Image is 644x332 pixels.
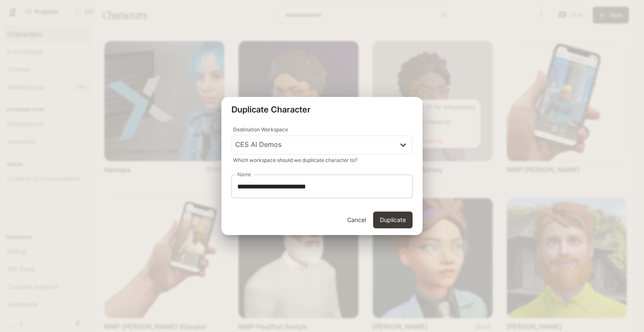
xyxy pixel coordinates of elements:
[373,212,413,228] button: Duplicate
[231,125,413,134] span: Destination Workspace
[343,212,370,228] button: Cancel
[231,156,413,165] span: Which workspace should we duplicate character to?
[221,97,423,122] h2: Duplicate Character
[235,139,281,151] p: CES AI Demos
[237,171,251,178] label: Name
